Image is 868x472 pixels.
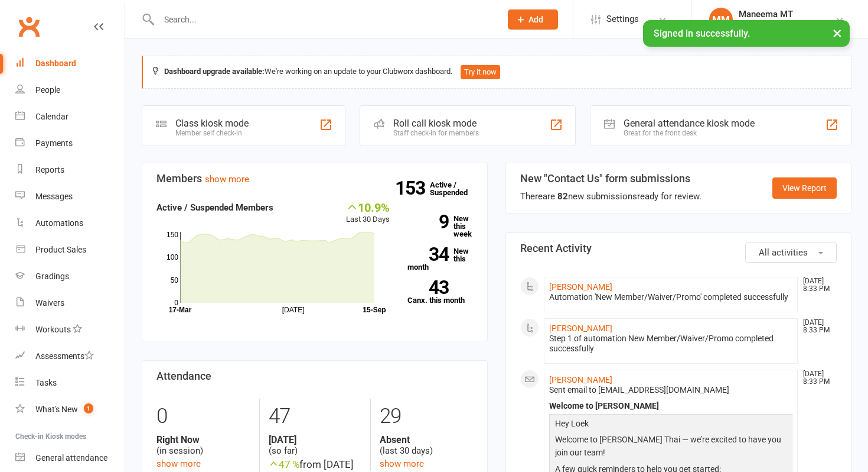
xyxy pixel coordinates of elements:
a: Workouts [15,316,125,343]
a: View Report [772,177,837,199]
button: × [827,20,848,46]
div: Messages [35,192,73,201]
div: Member self check-in [175,129,249,137]
p: Hey Loek [552,417,789,433]
div: Maneema MT [739,9,820,20]
a: [PERSON_NAME] [549,324,612,333]
a: Automations [15,210,125,237]
div: 29 [380,399,473,434]
a: General attendance kiosk mode [15,445,125,471]
a: show more [156,458,201,469]
div: There are new submissions ready for review. [520,189,701,203]
div: Assessments [35,351,94,361]
div: (in session) [156,434,250,457]
div: Class kiosk mode [175,118,249,129]
a: 43Canx. this month [407,280,474,304]
a: Assessments [15,343,125,370]
a: Calendar [15,104,125,130]
span: 1 [84,403,93,413]
div: Automation 'New Member/Waiver/Promo' completed successfully [549,292,792,302]
div: Staff check-in for members [393,129,479,137]
div: 10.9% [346,201,390,214]
a: Product Sales [15,237,125,263]
div: 0 [156,399,250,434]
a: show more [205,174,249,185]
div: What's New [35,405,78,414]
a: 34New this month [407,247,474,271]
p: Welcome to [PERSON_NAME] Thai — we’re excited to have you join our team! [552,433,789,463]
div: Welcome to [PERSON_NAME] [549,401,792,411]
a: 9New this week [407,215,474,238]
h3: Attendance [156,370,473,382]
a: Clubworx [14,12,44,41]
strong: Absent [380,434,473,445]
div: Payments [35,138,73,148]
div: Tasks [35,378,57,387]
div: Great for the front desk [624,129,755,137]
a: Waivers [15,290,125,316]
span: All activities [759,247,808,258]
h3: New "Contact Us" form submissions [520,173,701,185]
strong: 34 [407,245,449,263]
div: (so far) [269,434,362,457]
a: Reports [15,157,125,183]
div: Workouts [35,325,71,334]
a: Gradings [15,263,125,290]
a: Dashboard [15,50,125,77]
strong: 43 [407,279,449,296]
button: Try it now [461,65,500,79]
div: Product Sales [35,245,86,254]
div: (last 30 days) [380,434,473,457]
div: MM [709,8,733,31]
a: 153Active / Suspended [430,172,482,205]
strong: Active / Suspended Members [156,202,273,213]
div: Roll call kiosk mode [393,118,479,129]
div: Waivers [35,298,64,308]
strong: Right Now [156,434,250,445]
input: Search... [155,11,492,28]
div: General attendance kiosk mode [624,118,755,129]
h3: Recent Activity [520,243,837,254]
div: Gradings [35,271,69,281]
a: show more [380,458,424,469]
strong: 9 [407,213,449,231]
div: Reports [35,165,64,174]
a: Messages [15,183,125,210]
span: Settings [606,6,639,33]
time: [DATE] 8:33 PM [797,370,836,386]
div: General attendance [35,453,107,463]
div: Last 30 Days [346,201,390,226]
span: Sent email to [EMAIL_ADDRESS][DOMAIN_NAME] [549,385,729,395]
time: [DATE] 8:33 PM [797,319,836,334]
button: Add [508,9,558,30]
span: Add [528,15,543,24]
div: Calendar [35,112,68,121]
time: [DATE] 8:33 PM [797,277,836,293]
a: People [15,77,125,104]
div: 47 [269,399,362,434]
div: [PERSON_NAME] Thai [739,20,820,30]
span: 47 % [269,458,299,470]
div: Dashboard [35,59,76,68]
span: Signed in successfully. [654,28,750,39]
a: [PERSON_NAME] [549,282,612,292]
a: Tasks [15,370,125,396]
div: Step 1 of automation New Member/Waiver/Promo completed successfully [549,334,792,354]
button: All activities [745,243,837,263]
strong: 82 [557,191,568,202]
strong: 153 [395,179,430,197]
a: [PERSON_NAME] [549,375,612,384]
div: Automations [35,218,83,228]
h3: Members [156,173,473,185]
div: We're working on an update to your Clubworx dashboard. [142,56,851,89]
strong: Dashboard upgrade available: [164,67,265,76]
a: What's New1 [15,396,125,423]
a: Payments [15,130,125,157]
div: People [35,85,60,95]
strong: [DATE] [269,434,362,445]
